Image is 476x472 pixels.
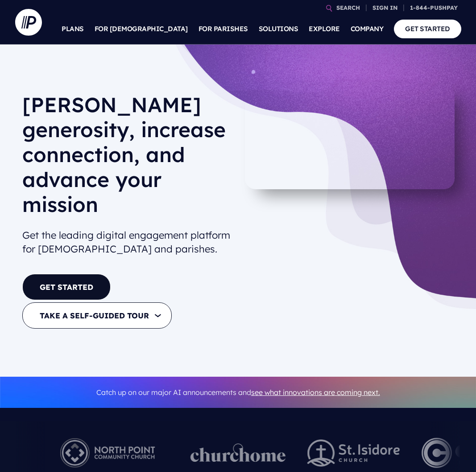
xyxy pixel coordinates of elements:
a: GET STARTED [22,274,111,300]
a: PLANS [62,13,84,45]
a: see what innovations are coming next. [251,388,380,397]
p: Catch up on our major AI announcements and [22,382,454,403]
img: pp_logos_2 [307,439,400,467]
a: COMPANY [351,13,384,45]
h1: [PERSON_NAME] generosity, increase connection, and advance your mission [22,92,231,224]
a: FOR PARISHES [199,13,248,45]
a: FOR [DEMOGRAPHIC_DATA] [95,13,188,45]
a: EXPLORE [309,13,340,45]
a: SOLUTIONS [259,13,298,45]
button: TAKE A SELF-GUIDED TOUR [22,302,172,329]
h2: Get the leading digital engagement platform for [DEMOGRAPHIC_DATA] and parishes. [22,225,231,260]
img: pp_logos_1 [190,444,286,462]
a: GET STARTED [394,20,461,38]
